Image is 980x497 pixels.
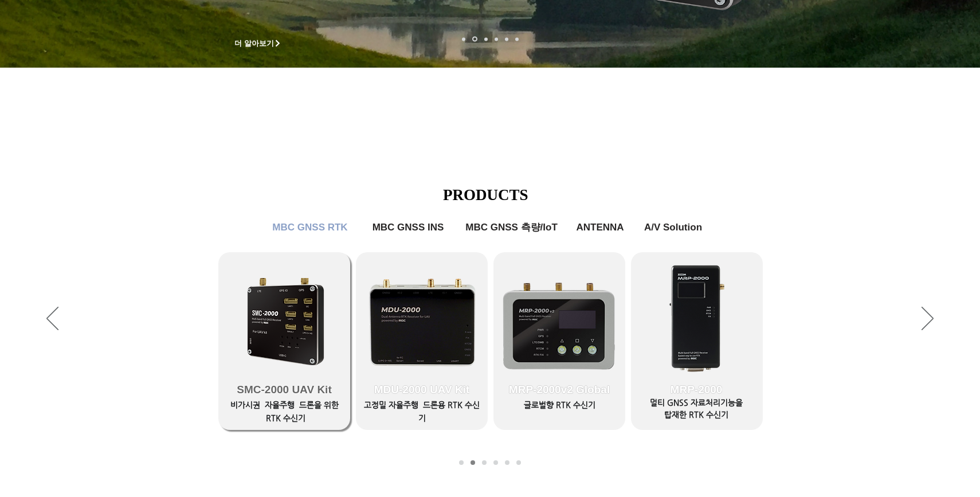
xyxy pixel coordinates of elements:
[457,216,566,239] a: MBC GNSS 측량/IoT
[636,216,711,239] a: A/V Solution
[630,252,762,430] a: MRP-2000
[505,37,508,41] a: 로봇
[365,216,451,239] a: MBC GNSS INS
[644,222,702,233] span: A/V Solution
[848,448,980,497] iframe: Wix Chat
[922,307,934,332] button: 다음
[374,383,469,396] span: MDU-2000 UAV Kit
[462,37,465,41] a: 로봇- SMC 2000
[495,37,498,41] a: 자율주행
[509,383,610,396] span: MRP-2000v2 Global
[493,252,625,430] a: MRP-2000v2 Global
[516,460,521,465] a: A/V Solution
[471,460,475,465] a: MBC GNSS RTK2
[482,460,487,465] a: MBC GNSS INS
[218,252,350,430] a: SMC-2000 UAV Kit
[465,221,558,234] span: MBC GNSS 측량/IoT
[671,383,723,396] span: MRP-2000
[356,252,488,430] a: MDU-2000 UAV Kit
[458,37,522,42] nav: 슬라이드
[237,383,331,396] span: SMC-2000 UAV Kit
[472,37,477,42] a: 드론 8 - SMC 2000
[443,186,528,204] span: PRODUCTS
[493,460,498,465] a: MBC GNSS 측량/IoT
[505,460,509,465] a: ANTENNA
[46,307,58,332] button: 이전
[571,216,629,239] a: ANTENNA
[373,222,444,233] span: MBC GNSS INS
[264,216,356,239] a: MBC GNSS RTK
[272,222,347,233] span: MBC GNSS RTK
[459,460,464,465] a: MBC GNSS RTK1
[456,460,524,465] nav: 슬라이드
[484,37,488,41] a: 측량 IoT
[576,222,624,233] span: ANTENNA
[515,37,519,41] a: 정밀농업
